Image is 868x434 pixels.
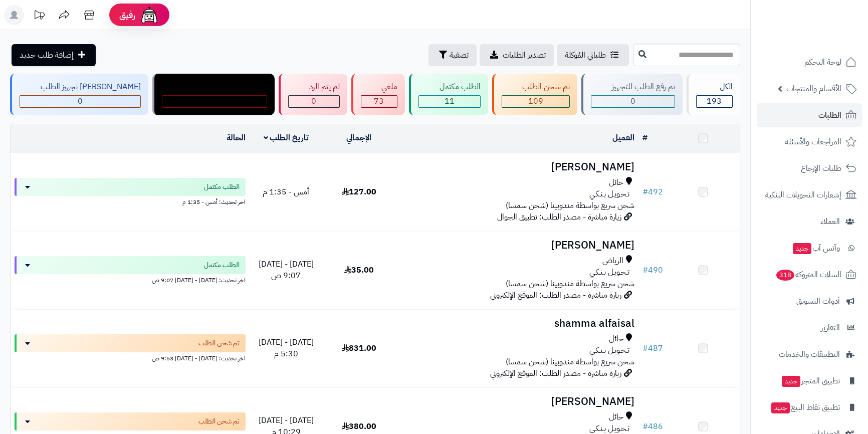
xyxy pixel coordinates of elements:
[782,376,800,387] span: جديد
[796,294,840,308] span: أدوات التسويق
[27,5,52,28] a: تحديثات المنصة
[685,74,743,115] a: الكل193
[119,9,135,21] span: رفيق
[349,74,407,115] a: ملغي 73
[346,132,371,144] a: الإجمالي
[589,345,629,356] span: تـحـويـل بـنـكـي
[15,352,246,363] div: اخر تحديث: [DATE] - [DATE] 9:53 ص
[361,81,398,93] div: ملغي
[589,188,629,200] span: تـحـويـل بـنـكـي
[589,267,629,278] span: تـحـويـل بـنـكـي
[399,396,634,407] h3: [PERSON_NAME]
[642,186,648,198] span: #
[642,342,648,354] span: #
[707,95,722,107] span: 193
[757,369,862,393] a: تطبيق المتجرجديد
[642,264,648,276] span: #
[428,44,477,66] button: تصفية
[770,400,840,414] span: تطبيق نقاط البيع
[8,74,150,115] a: [PERSON_NAME] تجهيز الطلب 0
[757,103,862,127] a: الطلبات
[490,289,621,301] span: زيارة مباشرة - مصدر الطلب: الموقع الإلكتروني
[399,161,634,173] h3: [PERSON_NAME]
[818,108,841,122] span: الطلبات
[642,342,663,354] a: #487
[198,338,240,348] span: تم شحن الطلب
[15,274,246,285] div: اخر تحديث: [DATE] - [DATE] 9:07 ص
[263,186,309,198] span: أمس - 1:35 م
[757,316,862,340] a: التقارير
[20,81,141,93] div: [PERSON_NAME] تجهيز الطلب
[198,416,240,426] span: تم شحن الطلب
[20,96,140,107] div: 0
[277,74,349,115] a: لم يتم الرد 0
[503,49,546,61] span: تصدير الطلبات
[800,8,858,29] img: logo-2.png
[407,74,490,115] a: الطلب مكتمل 11
[502,96,570,107] div: 109
[786,82,841,96] span: الأقسام والمنتجات
[793,243,811,254] span: جديد
[642,420,648,432] span: #
[757,130,862,154] a: المراجعات والأسئلة
[450,49,469,61] span: تصفية
[139,5,159,25] img: ai-face.png
[579,74,685,115] a: تم رفع الطلب للتجهيز 0
[792,241,840,255] span: وآتس آب
[162,81,268,93] div: مندوب توصيل داخل الرياض
[150,74,277,115] a: مندوب توصيل داخل الرياض 0
[289,96,339,107] div: 0
[771,402,790,413] span: جديد
[612,132,634,144] a: العميل
[506,278,634,290] span: شحن سريع بواسطة مندوبينا (شحن سمسا)
[757,263,862,287] a: السلات المتروكة318
[757,156,862,180] a: طلبات الإرجاع
[418,81,481,93] div: الطلب مكتمل
[490,367,621,379] span: زيارة مباشرة - مصدر الطلب: الموقع الإلكتروني
[204,182,240,192] span: الطلب مكتمل
[259,258,314,282] span: [DATE] - [DATE] 9:07 ص
[591,81,675,93] div: تم رفع الطلب للتجهيز
[591,96,675,107] div: 0
[757,395,862,419] a: تطبيق نقاط البيعجديد
[557,44,629,66] a: طلباتي المُوكلة
[204,260,240,270] span: الطلب مكتمل
[820,214,840,229] span: العملاء
[821,321,840,335] span: التقارير
[445,95,455,107] span: 11
[642,264,663,276] a: #490
[15,196,246,206] div: اخر تحديث: أمس - 1:35 م
[12,44,96,66] a: إضافة طلب جديد
[757,342,862,366] a: التطبيقات والخدمات
[342,420,376,432] span: 380.00
[506,199,634,211] span: شحن سريع بواسطة مندوبينا (شحن سمسا)
[506,356,634,368] span: شحن سريع بواسطة مندوبينا (شحن سمسا)
[419,96,480,107] div: 11
[361,96,397,107] div: 73
[374,95,384,107] span: 73
[630,95,635,107] span: 0
[609,411,623,423] span: حائل
[502,81,570,93] div: تم شحن الطلب
[162,96,267,107] div: 0
[602,255,623,267] span: الرياض
[342,342,376,354] span: 831.00
[288,81,340,93] div: لم يتم الرد
[344,264,374,276] span: 35.00
[757,236,862,260] a: وآتس آبجديد
[785,135,841,149] span: المراجعات والأسئلة
[757,289,862,313] a: أدوات التسويق
[565,49,606,61] span: طلباتي المُوكلة
[642,132,647,144] a: #
[399,318,634,329] h3: shamma alfaisal
[311,95,316,107] span: 0
[490,74,580,115] a: تم شحن الطلب 109
[399,240,634,251] h3: [PERSON_NAME]
[757,209,862,234] a: العملاء
[765,188,841,202] span: إشعارات التحويلات البنكية
[642,186,663,198] a: #492
[342,186,376,198] span: 127.00
[497,211,621,223] span: زيارة مباشرة - مصدر الطلب: تطبيق الجوال
[609,333,623,345] span: حائل
[528,95,543,107] span: 109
